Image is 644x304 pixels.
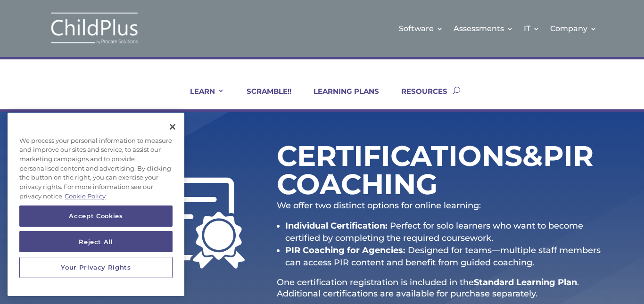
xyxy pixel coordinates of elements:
[277,277,474,288] span: One certification registration is included in the
[524,9,540,48] a: IT
[65,192,106,200] a: More information about your privacy, opens in a new tab
[550,9,597,48] a: Company
[285,244,612,269] li: Designed for teams—multiple staff members can access PIR content and benefit from guided coaching.
[8,113,184,296] div: Cookie banner
[277,277,579,298] span: . Additional certifications are available for purchase separately.
[8,131,184,206] div: We process your personal information to measure and improve our sites and service, to assist our ...
[389,87,447,109] a: RESOURCES
[19,206,173,227] button: Accept Cookies
[277,142,527,203] h1: Certifications PIR Coaching
[235,87,291,109] a: SCRAMBLE!!
[178,87,224,109] a: LEARN
[474,277,577,288] strong: Standard Learning Plan
[522,139,543,173] span: &
[162,116,183,137] button: Close
[277,200,481,211] span: We offer two distinct options for online learning:
[302,87,379,109] a: LEARNING PLANS
[8,113,184,296] div: Privacy
[285,221,388,231] strong: Individual Certification:
[285,245,405,255] strong: PIR Coaching for Agencies:
[399,9,443,48] a: Software
[19,257,173,278] button: Your Privacy Rights
[454,9,513,48] a: Assessments
[19,231,173,252] button: Reject All
[285,220,612,244] li: Perfect for solo learners who want to become certified by completing the required coursework.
